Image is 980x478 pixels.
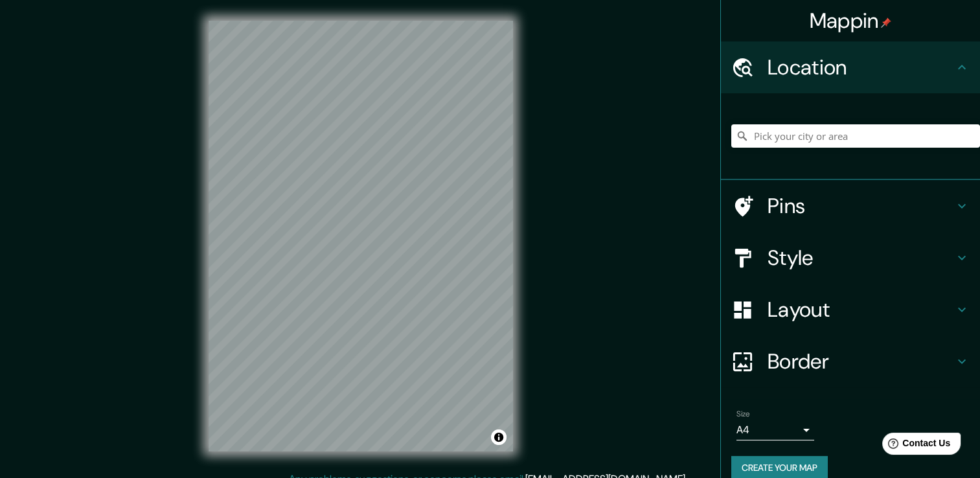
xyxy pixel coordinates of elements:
[768,193,954,219] h4: Pins
[721,180,980,232] div: Pins
[721,284,980,336] div: Layout
[768,54,954,80] h4: Location
[736,409,750,420] label: Size
[768,245,954,271] h4: Style
[768,297,954,323] h4: Layout
[881,17,891,28] img: pin-icon.png
[736,420,814,440] div: A4
[810,8,892,34] h4: Mappin
[721,41,980,93] div: Location
[491,429,507,445] button: Toggle attribution
[731,124,980,148] input: Pick your city or area
[865,427,966,464] iframe: Help widget launcher
[721,232,980,284] div: Style
[768,348,954,374] h4: Border
[721,336,980,387] div: Border
[209,21,513,451] canvas: Map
